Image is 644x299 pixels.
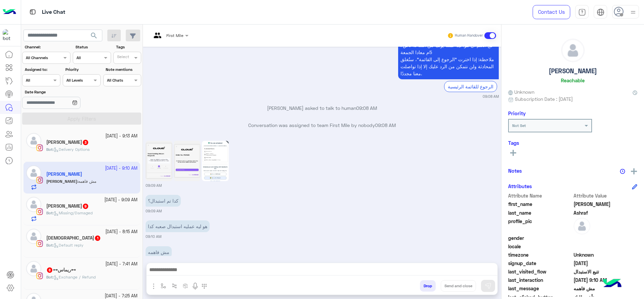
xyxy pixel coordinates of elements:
[25,67,59,73] label: Assigned to:
[46,243,53,248] span: Bot
[105,133,138,139] small: [DATE] - 9:13 AM
[508,192,572,199] span: Attribute Name
[95,236,100,241] span: 1
[46,203,89,209] h5: Habiba ahmed
[46,210,54,215] b: :
[549,67,597,75] h5: [PERSON_NAME]
[46,235,101,241] h5: farida
[629,8,637,16] img: profile
[146,122,499,129] p: Conversation was assigned to team First Mile by nobody
[508,251,572,258] span: timezone
[375,122,396,128] span: 09:08 AM
[398,39,499,79] p: 7/10/2025, 9:08 AM
[508,243,572,250] span: locale
[46,274,54,280] b: :
[483,94,499,99] small: 09:08 AM
[574,218,590,234] img: defaultAdmin.png
[578,8,586,16] img: tab
[455,33,483,38] small: Human Handover
[202,284,207,289] img: make a call
[29,8,37,16] img: tab
[47,267,52,273] span: 8
[146,234,161,239] small: 09:10 AM
[3,5,16,19] img: Logo
[600,272,624,296] img: hulul-logo.png
[508,209,572,216] span: last_name
[3,29,15,41] img: 317874714732967
[508,110,526,116] h6: Priority
[574,192,638,199] span: Attribute Value
[75,44,110,50] label: Status
[441,280,476,292] button: Send and close
[46,274,53,280] span: Bot
[191,282,199,290] img: send voice note
[508,234,572,242] span: gender
[26,261,41,276] img: defaultAdmin.png
[485,283,491,289] img: send message
[54,274,96,280] span: Exchange / Refund
[116,54,129,61] div: Select
[25,44,70,50] label: Channel:
[508,88,534,95] span: Unknown
[574,260,638,267] span: 2025-10-05T16:44:01.627Z
[515,95,573,102] span: Subscription Date : [DATE]
[36,272,43,279] img: Instagram
[631,168,637,174] img: add
[146,246,172,258] p: 7/10/2025, 9:10 AM
[508,260,572,267] span: signup_date
[512,123,526,128] b: Not Set
[574,268,638,275] span: تتبع الاستبدال
[169,280,180,291] button: Trigger scenario
[150,282,158,290] img: send attachment
[574,243,638,250] span: null
[620,169,625,174] img: notes
[508,183,532,189] h6: Attributes
[180,280,191,291] button: create order
[36,208,43,215] img: Instagram
[42,8,65,17] p: Live Chat
[574,285,638,292] span: مش فاهمه
[36,144,43,151] img: Instagram
[183,283,188,289] img: create order
[444,81,497,92] div: الرجوع للقائمة الرئيسية
[54,243,84,248] span: Default reply
[146,104,499,112] p: [PERSON_NAME] asked to talk to human
[83,140,88,145] span: 3
[46,243,54,248] b: :
[146,195,181,207] p: 7/10/2025, 9:09 AM
[90,32,98,40] span: search
[356,105,377,111] span: 09:08 AM
[420,280,436,292] button: Drop
[46,147,54,152] b: :
[202,141,229,181] img: Image
[36,240,43,247] img: Instagram
[146,208,162,214] small: 09:09 AM
[174,141,201,181] img: Image
[26,197,41,212] img: defaultAdmin.png
[597,8,604,16] img: tab
[146,141,172,181] img: Image
[105,229,138,235] small: [DATE] - 8:15 AM
[46,139,89,145] h5: Amira mohamed
[166,33,183,38] span: First Mile
[574,209,638,216] span: Ashraf
[104,197,138,203] small: [DATE] - 9:09 AM
[574,234,638,242] span: null
[86,30,102,44] button: search
[508,276,572,284] span: last_interaction
[22,113,141,125] button: Apply Filters
[533,5,570,19] a: Contact Us
[508,201,572,208] span: first_name
[508,285,572,292] span: last_message
[46,267,76,273] h5: ⊶ريماس⊷
[508,168,522,174] h6: Notes
[83,204,88,209] span: 9
[561,39,584,62] img: defaultAdmin.png
[158,280,169,291] button: select flow
[46,147,53,152] span: Bot
[574,276,638,284] span: 2025-10-07T06:10:40.513Z
[172,283,177,289] img: Trigger scenario
[116,44,141,50] label: Tags
[106,67,140,73] label: Note mentions
[161,283,166,289] img: select flow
